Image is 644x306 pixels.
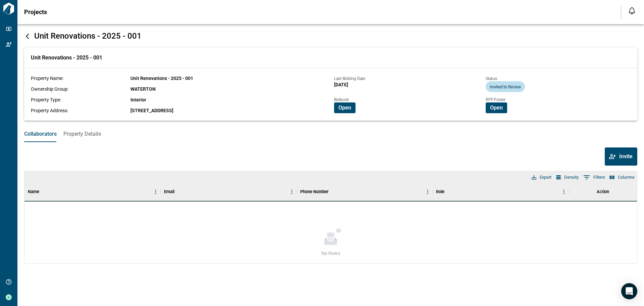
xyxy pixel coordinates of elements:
button: Select columns [608,173,636,182]
button: Sort [174,187,184,196]
div: Email [164,182,174,201]
button: Menu [559,187,569,197]
button: Sort [39,187,49,196]
span: Invite [619,153,633,160]
div: Name [28,182,39,201]
button: Density [554,173,580,182]
div: Phone Number [297,182,433,201]
span: Ownership Group: [31,86,68,92]
span: Property Address: [31,108,68,113]
span: Unit Renovations - 2025 - 001 [34,31,142,41]
a: Open [334,104,356,111]
span: Invited to Revise [486,84,525,89]
span: [DATE] [334,82,348,87]
span: No Rows [321,250,340,257]
span: RFP Folder [486,97,505,102]
span: WATERTON [130,86,156,92]
a: Open [486,104,507,111]
button: Export [530,173,553,182]
button: Menu [287,187,297,197]
button: Show filters [582,172,607,183]
div: Name [24,182,161,201]
span: Property Type: [31,97,61,102]
button: Open notification feed [627,5,637,16]
div: Action [569,182,637,201]
span: Last Bidding Date [334,76,365,81]
span: Projects [24,9,47,15]
div: base tabs [17,126,644,142]
span: Interior [130,97,146,102]
div: Action [597,182,609,201]
span: Property Name: [31,76,63,81]
button: Menu [423,187,433,197]
span: [STREET_ADDRESS] [130,108,173,113]
div: Role [436,182,444,201]
div: Email [161,182,297,201]
span: Bidbook [334,97,349,102]
span: Unit Renovations - 2025 - 001 [130,76,193,81]
button: Open [486,102,507,113]
span: Property Details [63,131,101,137]
span: Open [338,104,351,111]
div: Phone Number [300,182,329,201]
span: Open [490,104,503,111]
button: Invite [605,147,637,166]
button: Menu [151,187,161,197]
span: Collaborators [24,131,57,137]
div: Role [433,182,569,201]
button: Open [334,102,356,113]
span: Status [486,76,497,81]
button: Sort [329,187,338,196]
span: Unit Renovations - 2025 - 001 [31,54,102,61]
button: Sort [444,187,454,196]
div: Open Intercom Messenger [621,283,637,299]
